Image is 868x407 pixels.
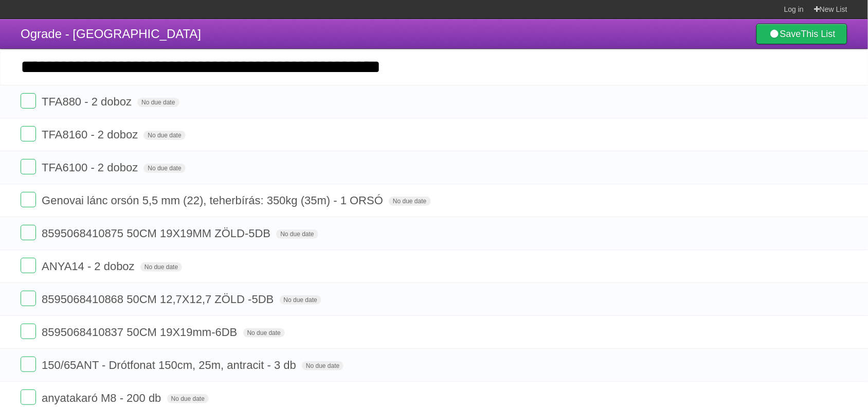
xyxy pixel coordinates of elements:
label: Done [21,357,36,372]
label: Done [21,192,36,207]
span: No due date [143,131,185,140]
label: Done [21,291,36,306]
span: TFA6100 - 2 doboz [42,161,140,174]
label: Done [21,390,36,405]
span: No due date [167,394,209,403]
span: No due date [389,197,430,206]
label: Done [21,126,36,141]
span: No due date [302,361,343,370]
label: Done [21,258,36,273]
span: TFA880 - 2 doboz [42,95,134,108]
span: 150/65ANT - Drótfonat 150cm, 25m, antracit - 3 db [42,359,299,371]
label: Done [21,93,36,109]
span: ANYA14 - 2 doboz [42,260,137,273]
span: Genovai lánc orsón 5,5 mm (22), teherbírás: 350kg (35m) - 1 ORSÓ [42,194,386,207]
b: This List [801,29,836,39]
span: anyatakaró M8 - 200 db [42,392,164,404]
span: No due date [137,98,179,107]
span: No due date [140,262,182,272]
label: Done [21,225,36,240]
span: No due date [276,229,318,239]
a: SaveThis List [756,24,847,44]
span: TFA8160 - 2 doboz [42,128,140,141]
span: 8595068410837 50CM 19X19mm-6DB [42,326,240,339]
span: No due date [243,328,285,338]
label: Done [21,159,36,174]
label: Done [21,324,36,339]
span: No due date [280,295,321,305]
span: 8595068410868 50CM 12,7X12,7 ZÖLD -5DB [42,293,276,306]
span: No due date [143,164,185,173]
span: 8595068410875 50CM 19X19MM ZÖLD-5DB [42,227,273,240]
span: Ograde - [GEOGRAPHIC_DATA] [21,27,201,41]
